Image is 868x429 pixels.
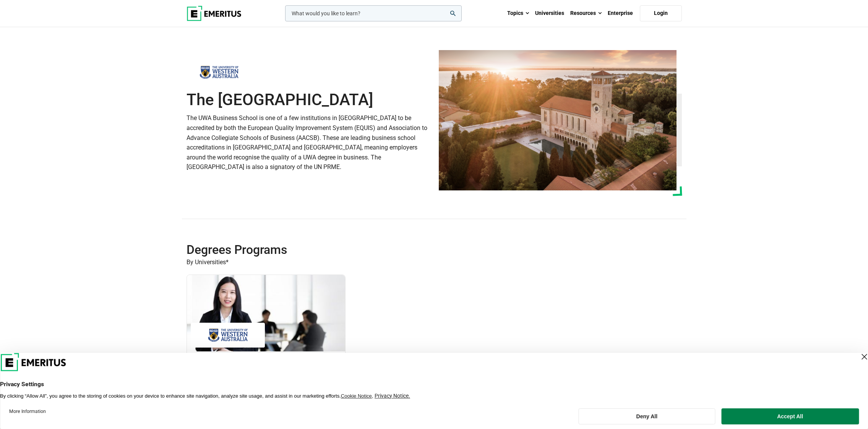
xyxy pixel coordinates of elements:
[187,275,345,351] img: GLOBAL MBA | Online Business Analytics Course
[187,64,251,81] img: The University of Western Australia
[187,113,430,172] p: The UWA Business School is one of a few institutions in [GEOGRAPHIC_DATA] to be accredited by bot...
[187,257,682,267] p: By Universities*
[187,242,632,257] h2: Degrees Programs
[285,5,462,21] input: woocommerce-product-search-field-0
[187,90,430,109] h1: The [GEOGRAPHIC_DATA]
[195,327,261,344] img: The University of Western Australia
[439,50,677,190] img: The University of Western Australia
[640,5,682,21] a: Login
[187,275,345,400] a: Business Analytics Course by The University of Western Australia - September 30, 2025 The Univers...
